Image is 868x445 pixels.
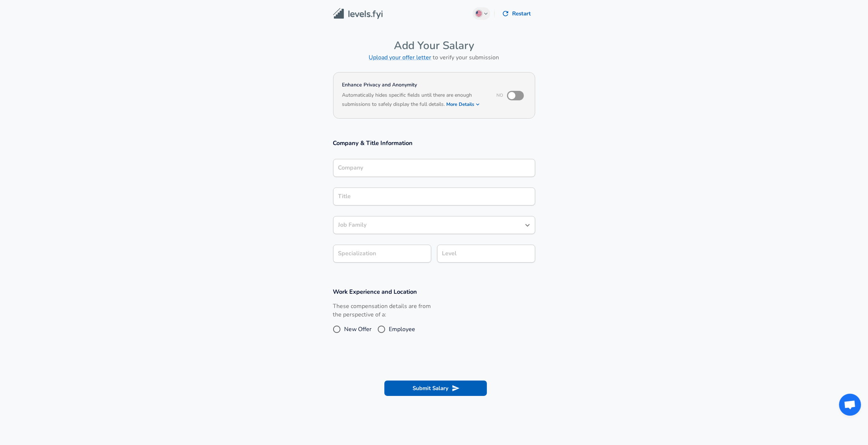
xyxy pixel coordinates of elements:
input: Specialization [333,245,431,263]
h6: Automatically hides specific fields until there are enough submissions to safely display the full... [342,91,487,110]
h4: Add Your Salary [333,39,535,52]
input: L3 [440,248,532,259]
button: Open [522,220,533,230]
input: Software Engineer [336,191,532,202]
button: More Details [447,99,480,110]
button: English (US) [473,7,490,20]
span: No [497,92,503,98]
label: These compensation details are from the perspective of a: [333,302,431,319]
span: Employee [389,325,416,334]
h3: Company & Title Information [333,139,535,147]
button: Restart [499,6,535,21]
h6: to verify your submission [333,52,535,63]
input: Google [336,162,532,174]
input: Software Engineer [336,219,521,231]
a: Upload your offer letter [369,53,432,62]
h4: Enhance Privacy and Anonymity [342,81,487,89]
img: Levels.fyi [333,8,383,19]
h3: Work Experience and Location [333,288,535,296]
span: New Offer [344,325,372,334]
img: English (US) [476,11,482,16]
div: Open chat [839,394,861,416]
button: Submit Salary [384,381,487,396]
